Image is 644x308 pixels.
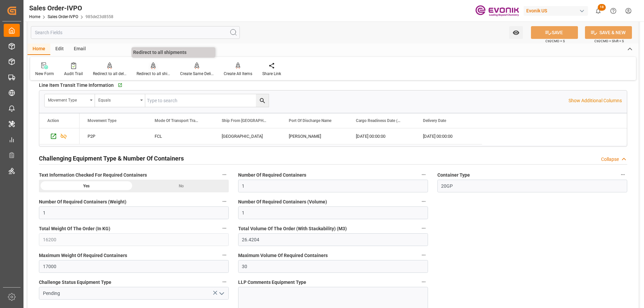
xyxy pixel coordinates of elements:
[220,251,229,259] button: Maximum Weight Of Required Containers
[79,128,482,144] div: Press SPACE to select this row.
[214,128,281,144] div: [GEOGRAPHIC_DATA]
[419,224,428,233] button: Total Volume Of The Order (With Stackability) (M3)
[606,3,621,18] button: Help Center
[39,82,114,89] span: Line Item Transit Time Information
[147,128,214,144] div: FCL
[180,71,214,77] div: Create Same Delivery Date
[437,172,470,179] span: Container Type
[348,128,415,144] div: [DATE] 00:00:00
[423,118,446,123] span: Delivery Date
[419,170,428,179] button: Number Of Required Containers
[238,198,327,205] span: Number Of Required Containers (Volume)
[419,278,428,286] button: LLP Comments Equipment Type
[93,71,126,77] div: Redirect to all deliveries
[39,279,111,286] span: Challenge Status Equipment Type
[47,118,59,123] div: Action
[619,170,627,179] button: Container Type
[39,252,127,259] span: Maximum Weight Of Required Containers
[39,198,126,205] span: Number Of Required Containers (Weight)
[509,26,523,39] button: open menu
[155,118,200,123] span: Mode Of Transport Translation
[45,94,95,107] button: open menu
[238,252,328,259] span: Maximum Volume Of Required Containers
[50,44,69,55] div: Edit
[79,128,147,144] div: P2P
[98,96,138,103] div: Equals
[591,3,606,18] button: show 18 new notifications
[137,71,170,77] div: Redirect to all shipments
[48,14,78,19] a: Sales Order-IVPO
[29,14,40,19] a: Home
[585,26,632,39] button: SAVE & NEW
[419,197,428,206] button: Number Of Required Containers (Volume)
[39,172,147,179] span: Text Information Checked For Required Containers
[220,170,229,179] button: Text Information Checked For Required Containers
[39,128,79,144] div: Press SPACE to select this row.
[31,26,240,39] input: Search Fields
[222,118,267,123] span: Ship From [GEOGRAPHIC_DATA]
[134,180,229,192] div: No
[64,71,83,77] div: Audit Trail
[220,197,229,206] button: Number Of Required Containers (Weight)
[598,4,606,11] span: 18
[238,279,306,286] span: LLP Comments Equipment Type
[569,97,622,104] p: Show Additional Columns
[29,3,113,13] div: Sales Order-IVPO
[419,251,428,259] button: Maximum Volume Of Required Containers
[39,225,110,232] span: Total Weight Of The Order (In KG)
[95,94,145,107] button: open menu
[39,154,184,163] h2: Challenging Equipment Type & Number Of Containers
[524,6,588,16] div: Evonik US
[220,278,229,286] button: Challenge Status Equipment Type
[48,96,88,103] div: Movement Type
[69,44,91,55] div: Email
[35,71,54,77] div: New Form
[289,118,331,123] span: Port Of Discharge Name
[545,39,565,44] span: Ctrl/CMD + S
[356,118,401,123] span: Cargo Readiness Date (Shipping Date)
[475,5,519,17] img: Evonik-brand-mark-Deep-Purple-RGB.jpeg_1700498283.jpeg
[145,94,269,107] input: Type to search
[524,4,591,17] button: Evonik US
[531,26,578,39] button: SAVE
[238,225,347,232] span: Total Volume Of The Order (With Stackability) (M3)
[216,288,226,299] button: open menu
[256,94,269,107] button: search button
[281,128,348,144] div: [PERSON_NAME]
[88,118,116,123] span: Movement Type
[131,47,215,58] p: Redirect to all shipments
[262,71,281,77] div: Share Link
[224,71,252,77] div: Create All Items
[594,39,624,44] span: Ctrl/CMD + Shift + S
[220,224,229,233] button: Total Weight Of The Order (In KG)
[415,128,482,144] div: [DATE] 00:00:00
[238,172,306,179] span: Number Of Required Containers
[39,180,134,192] div: Yes
[601,156,619,163] div: Collapse
[28,44,50,55] div: Home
